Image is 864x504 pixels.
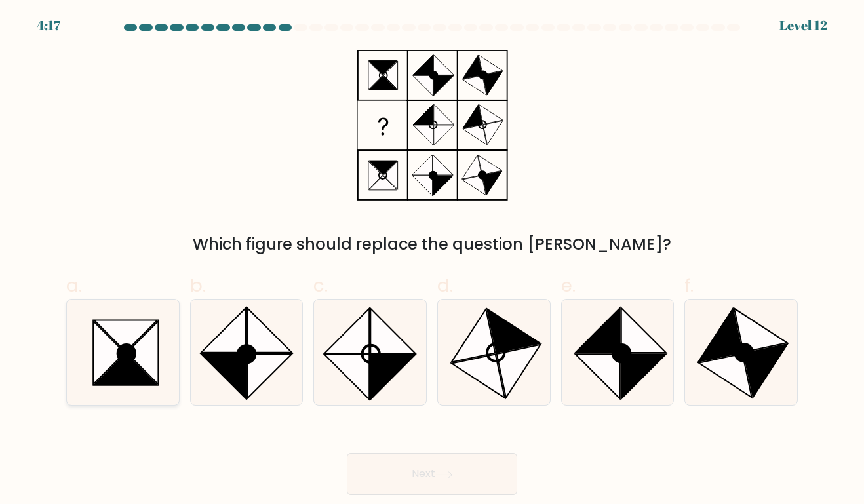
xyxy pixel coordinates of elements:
[74,233,790,256] div: Which figure should replace the question [PERSON_NAME]?
[561,273,576,298] span: e.
[66,273,82,298] span: a.
[779,16,827,35] div: Level 12
[347,453,517,495] button: Next
[684,273,694,298] span: f.
[437,273,453,298] span: d.
[37,16,60,35] div: 4:17
[190,273,206,298] span: b.
[313,273,328,298] span: c.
